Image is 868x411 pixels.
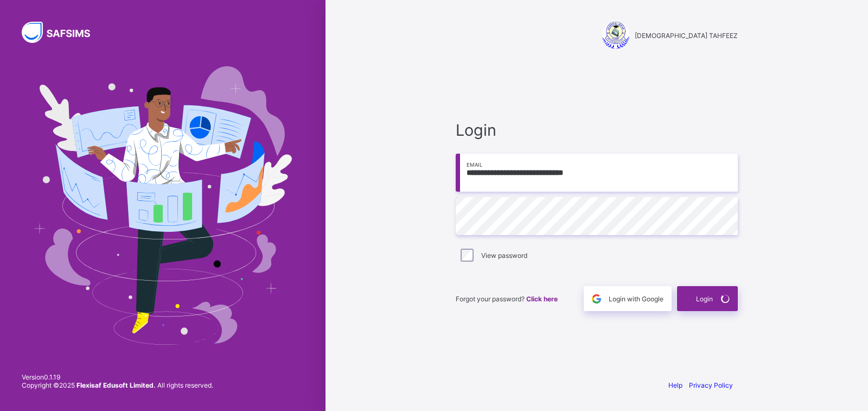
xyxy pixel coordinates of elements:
img: google.396cfc9801f0270233282035f929180a.svg [590,293,603,305]
span: Copyright © 2025 All rights reserved. [22,381,213,389]
img: Hero Image [34,66,292,344]
a: Help [668,381,682,389]
span: Login [456,121,738,140]
a: Privacy Policy [689,381,733,389]
span: Forgot your password? [456,295,558,303]
label: View password [481,251,527,260]
span: Login [696,295,713,303]
span: Login with Google [609,295,663,303]
img: SAFSIMS Logo [22,22,103,43]
strong: Flexisaf Edusoft Limited. [76,381,156,389]
span: [DEMOGRAPHIC_DATA] TAHFEEZ [635,31,738,40]
span: Version 0.1.19 [22,373,213,381]
a: Click here [526,295,558,303]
